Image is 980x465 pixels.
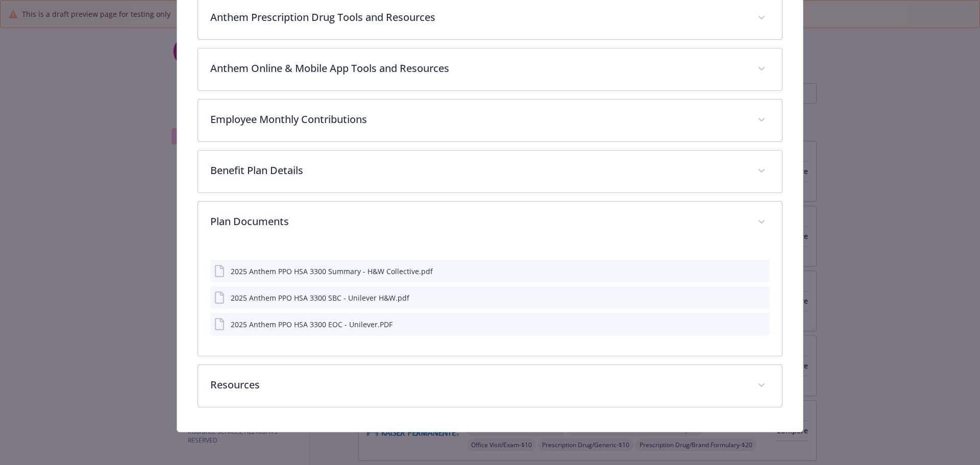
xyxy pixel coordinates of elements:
[210,61,746,76] p: Anthem Online & Mobile App Tools and Resources
[756,319,766,330] button: preview file
[198,365,782,407] div: Resources
[198,151,782,192] div: Benefit Plan Details
[198,100,782,141] div: Employee Monthly Contributions
[740,266,748,277] button: download file
[210,163,746,178] p: Benefit Plan Details
[198,48,782,90] div: Anthem Online & Mobile App Tools and Resources
[210,10,746,25] p: Anthem Prescription Drug Tools and Resources
[740,319,748,330] button: download file
[756,292,766,303] button: preview file
[231,292,409,303] div: 2025 Anthem PPO HSA 3300 SBC - Unilever H&W.pdf
[210,214,746,229] p: Plan Documents
[210,112,746,127] p: Employee Monthly Contributions
[756,266,766,277] button: preview file
[231,319,393,330] div: 2025 Anthem PPO HSA 3300 EOC - Unilever.PDF
[740,292,748,303] button: download file
[231,266,433,277] div: 2025 Anthem PPO HSA 3300 Summary - H&W Collective.pdf
[198,202,782,243] div: Plan Documents
[210,377,746,393] p: Resources
[198,243,782,356] div: Plan Documents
